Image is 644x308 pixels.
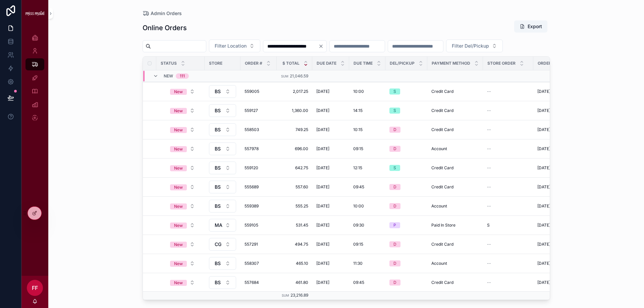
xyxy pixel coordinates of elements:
span: 531.45 [281,223,308,228]
button: Select Button [209,40,260,52]
a: 557978 [245,146,273,151]
span: 465.10 [281,261,308,266]
a: [DATE] [316,242,345,247]
div: New [174,89,183,95]
a: 09:45 [353,280,381,285]
button: Select Button [209,219,236,232]
span: [DATE] [316,127,329,132]
span: Credit Card [431,108,453,113]
a: 696.00 [281,146,308,151]
span: -- [487,89,491,94]
span: BS [215,107,221,114]
button: Select Button [165,257,200,269]
span: 10:00 [353,89,364,94]
a: -- [487,146,529,151]
a: Admin Orders [143,10,182,17]
span: -- [487,165,491,171]
a: 555.25 [281,203,308,209]
span: [DATE] 4:06 pm [537,165,567,171]
a: Select Button [209,104,236,117]
a: 2,017.25 [281,89,308,94]
span: Credit Card [431,89,453,94]
span: Admin Orders [151,10,182,17]
a: Select Button [209,142,236,156]
span: [DATE] [316,203,329,209]
span: 09:15 [353,242,363,247]
a: 494.75 [281,242,308,247]
button: Select Button [165,200,200,212]
button: Select Button [165,85,200,98]
a: 557.60 [281,184,308,190]
span: 21,046.59 [290,73,308,78]
span: BS [215,145,221,152]
div: D [393,184,396,190]
a: [DATE] [316,108,345,113]
a: -- [487,127,529,132]
a: S [487,223,529,228]
div: New [174,108,183,114]
a: Select Button [209,199,236,213]
span: Order # [245,61,262,66]
a: Select Button [209,161,236,175]
a: [DATE] [316,261,345,266]
a: 09:15 [353,146,381,151]
img: App logo [25,11,44,16]
button: Select Button [165,143,200,155]
span: 11:30 [353,261,363,266]
a: Select Button [164,238,201,251]
span: 10:00 [353,203,364,209]
span: BS [215,126,221,133]
a: [DATE] 4:36 pm [537,108,580,113]
a: [DATE] [316,203,345,209]
small: Sum [281,74,288,78]
a: D [389,280,423,286]
span: Filter Location [215,43,247,49]
span: Store [209,61,222,66]
a: S [389,108,423,114]
a: 557684 [245,280,273,285]
button: Select Button [209,123,236,136]
a: -- [487,89,529,94]
span: Credit Card [431,165,453,171]
a: [DATE] [316,127,345,132]
div: D [393,260,396,266]
a: [DATE] 9:25 am [537,261,580,266]
div: D [393,280,396,286]
a: -- [487,184,529,190]
span: FF [32,284,38,292]
a: Select Button [209,276,236,289]
span: -- [487,242,491,247]
a: 559105 [245,223,273,228]
button: Select Button [165,162,200,174]
span: [DATE] [316,242,329,247]
span: 23,216.89 [290,293,308,298]
a: Select Button [164,276,201,289]
span: BS [215,165,221,171]
a: 559120 [245,165,273,171]
div: scrollable content [21,27,48,133]
span: [DATE] [316,223,329,228]
div: New [174,146,183,152]
a: Select Button [164,123,201,136]
a: [DATE] 8:43 am [537,242,580,247]
a: 559005 [245,89,273,94]
a: Select Button [209,219,236,232]
a: 559127 [245,108,273,113]
span: -- [487,108,491,113]
div: New [174,261,183,267]
span: Due Time [354,61,373,66]
div: New [174,203,183,209]
a: Account [431,146,479,151]
span: 1,360.00 [281,108,308,113]
a: Credit Card [431,127,479,132]
a: P [389,222,423,228]
a: Account [431,203,479,209]
a: 749.25 [281,127,308,132]
a: 10:15 [353,127,381,132]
